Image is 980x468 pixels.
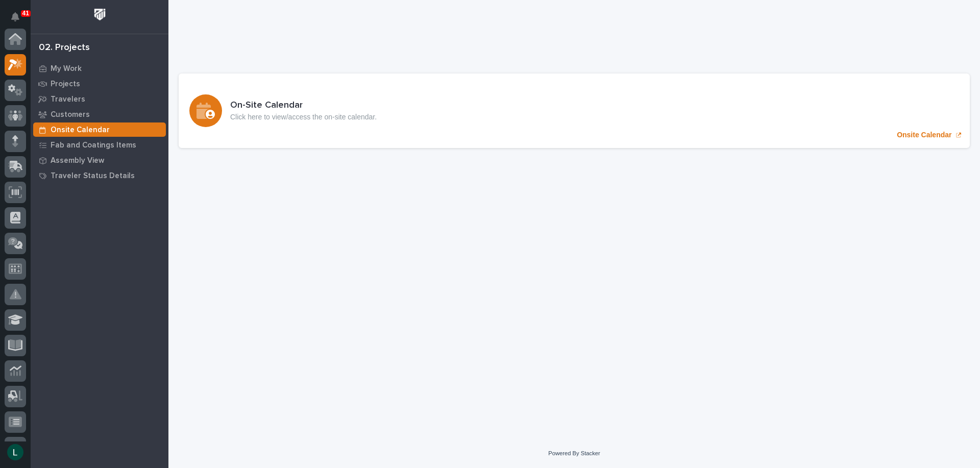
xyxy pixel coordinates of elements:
a: Projects [31,76,168,91]
a: Customers [31,107,168,122]
a: My Work [31,61,168,76]
p: Onsite Calendar [51,126,110,135]
a: Onsite Calendar [31,122,168,137]
h3: On-Site Calendar [230,100,377,111]
p: Traveler Status Details [51,171,135,181]
p: My Work [51,64,82,73]
p: Onsite Calendar [897,131,951,139]
p: Projects [51,80,80,89]
a: Onsite Calendar [179,73,970,148]
p: Fab and Coatings Items [51,141,136,150]
a: Fab and Coatings Items [31,137,168,153]
div: 02. Projects [39,42,90,54]
a: Traveler Status Details [31,168,168,183]
a: Powered By Stacker [548,450,600,456]
img: Workspace Logo [90,5,109,24]
p: 41 [22,10,29,17]
button: Notifications [5,6,26,28]
a: Assembly View [31,153,168,168]
p: Customers [51,110,90,119]
p: Click here to view/access the on-site calendar. [230,113,377,121]
button: users-avatar [5,441,26,463]
div: Notifications41 [13,12,26,29]
p: Assembly View [51,156,104,165]
a: Travelers [31,91,168,107]
p: Travelers [51,95,85,104]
